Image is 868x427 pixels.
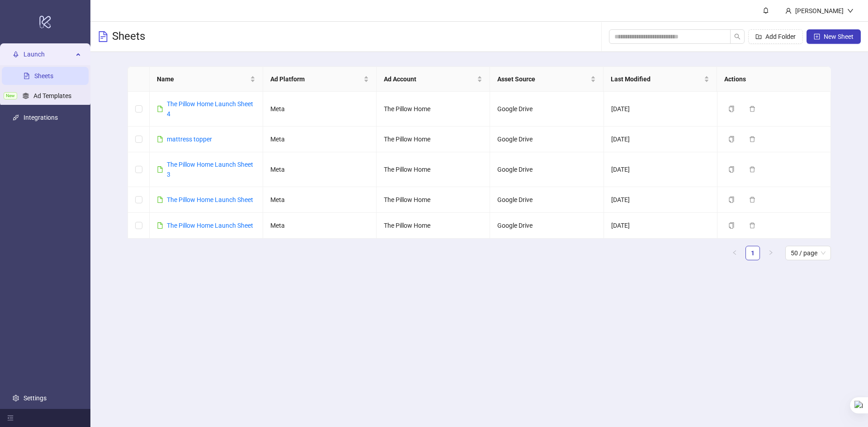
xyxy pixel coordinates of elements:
a: The Pillow Home Launch Sheet 4 [167,100,253,117]
span: copy [728,136,735,142]
th: Name [150,67,263,92]
span: file [157,106,163,112]
td: The Pillow Home [377,187,490,213]
span: Launch [24,45,73,63]
td: [DATE] [604,152,717,187]
span: Last Modified [611,74,702,84]
span: folder-add [755,33,762,40]
h3: Sheets [112,29,145,44]
a: The Pillow Home Launch Sheet 3 [167,161,253,178]
span: 50 / page [791,246,826,260]
button: left [727,246,742,260]
a: The Pillow Home Launch Sheet [167,196,253,203]
td: The Pillow Home [377,92,490,127]
td: Meta [263,127,377,152]
span: delete [749,222,755,229]
span: delete [749,106,755,112]
span: user [785,8,792,14]
button: New Sheet [807,29,861,44]
a: Sheets [34,72,53,80]
a: Integrations [24,114,58,121]
span: left [732,250,737,255]
span: file-text [98,31,108,42]
th: Ad Platform [263,67,377,92]
td: The Pillow Home [377,213,490,239]
li: Previous Page [727,246,742,260]
td: Google Drive [490,187,604,213]
button: Add Folder [748,29,803,44]
span: copy [728,222,735,229]
a: mattress topper [167,136,212,143]
span: Asset Source [497,74,589,84]
td: [DATE] [604,92,717,127]
span: bell [763,7,769,14]
span: file [157,222,163,229]
td: The Pillow Home [377,152,490,187]
span: delete [749,166,755,173]
th: Ad Account [377,67,490,92]
a: Settings [24,394,47,402]
td: The Pillow Home [377,127,490,152]
span: rocket [13,51,19,57]
span: file [157,136,163,142]
th: Asset Source [490,67,604,92]
a: 1 [746,246,759,260]
th: Last Modified [604,67,717,92]
a: Ad Templates [33,92,71,99]
span: plus-square [814,33,820,40]
span: delete [749,197,755,203]
button: right [764,246,778,260]
div: [PERSON_NAME] [792,6,847,16]
div: Page Size [785,246,831,260]
span: right [768,250,774,255]
td: [DATE] [604,127,717,152]
td: Meta [263,92,377,127]
span: menu-fold [7,415,14,421]
li: 1 [745,246,760,260]
span: Add Folder [765,33,796,40]
th: Actions [717,67,830,92]
span: copy [728,197,735,203]
span: down [847,8,854,14]
td: Meta [263,187,377,213]
td: Google Drive [490,152,604,187]
span: Ad Account [384,74,475,84]
td: Meta [263,152,377,187]
td: [DATE] [604,187,717,213]
span: Ad Platform [270,74,362,84]
td: Google Drive [490,92,604,127]
span: Name [157,74,248,84]
span: copy [728,106,735,112]
span: New Sheet [824,33,854,40]
td: Google Drive [490,127,604,152]
td: [DATE] [604,213,717,239]
td: Google Drive [490,213,604,239]
a: The Pillow Home Launch Sheet [167,222,253,229]
li: Next Page [764,246,778,260]
span: search [734,33,741,40]
span: file [157,197,163,203]
span: delete [749,136,755,142]
span: copy [728,166,735,173]
td: Meta [263,213,377,239]
span: file [157,166,163,173]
